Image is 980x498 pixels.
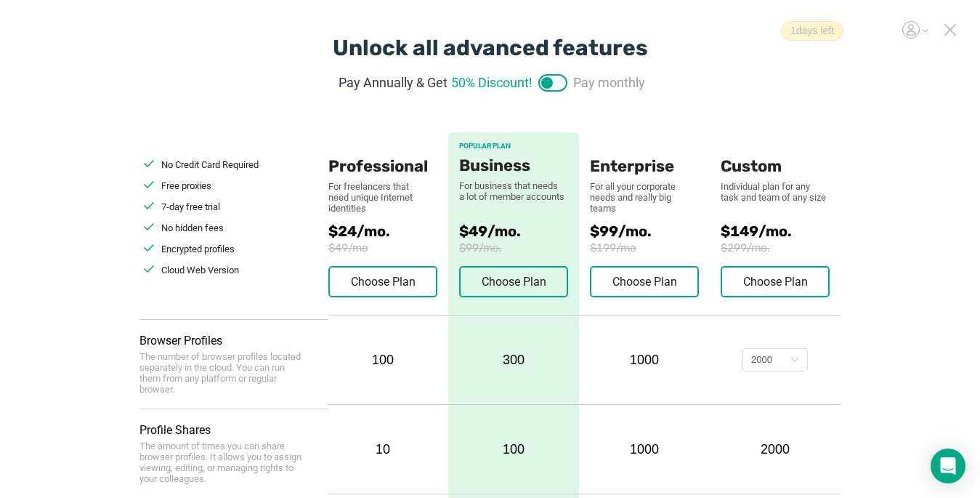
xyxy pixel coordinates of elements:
div: For freelancers that need unique Internet identities [328,181,423,214]
span: Pay monthly [573,73,645,92]
div: 2000 [721,442,830,457]
span: $299/mo. [721,241,841,254]
div: POPULAR PLAN [459,142,568,150]
span: $149/mo. [721,222,841,240]
div: a lot of member accounts [459,191,568,202]
span: Cloud Web Version [161,265,239,276]
span: 7-day free trial [161,201,220,212]
div: Individual plan for any task and team of any size [721,181,830,203]
div: For all your corporate needs and really big teams [590,181,699,214]
div: The number of browser profiles located separately in the cloud. You can run them from any platfor... [139,351,307,395]
span: $49/mo [328,241,448,254]
div: Enterprise [590,132,699,176]
div: Profile Shares [139,423,328,437]
div: 300 [448,316,579,404]
div: 2000 [751,349,772,371]
div: 1000 [590,353,699,368]
span: $199/mo [590,241,721,254]
div: Unlock all advanced features [333,35,648,61]
div: 1000 [590,442,699,457]
div: Custom [721,132,830,176]
div: For business that needs [459,180,568,191]
div: Professional [328,132,437,176]
span: $99/mo. [459,241,568,254]
span: $99/mo. [590,222,721,240]
div: The amount of times you can share browser profiles. It allows you to assign viewing, editing, or ... [139,441,307,484]
span: $49/mo. [459,222,568,240]
button: Choose Plan [328,266,437,297]
span: 50% Discount! [451,73,532,92]
button: Choose Plan [590,266,699,297]
span: No hidden fees [161,222,224,233]
div: 100 [328,353,437,368]
i: icon: down [790,356,799,366]
span: No Credit Card Required [161,159,259,170]
div: Open Intercom Messenger [931,449,965,483]
div: Business [459,156,568,175]
span: Free proxies [161,180,211,191]
span: 1 days left [781,21,843,41]
button: Choose Plan [721,266,830,297]
div: Browser Profiles [139,334,328,348]
div: 10 [328,442,437,457]
span: Pay Annually & Get [339,73,448,92]
button: Choose Plan [459,266,568,297]
div: 100 [448,405,579,494]
span: Encrypted profiles [161,244,235,254]
span: $24/mo. [328,222,448,240]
